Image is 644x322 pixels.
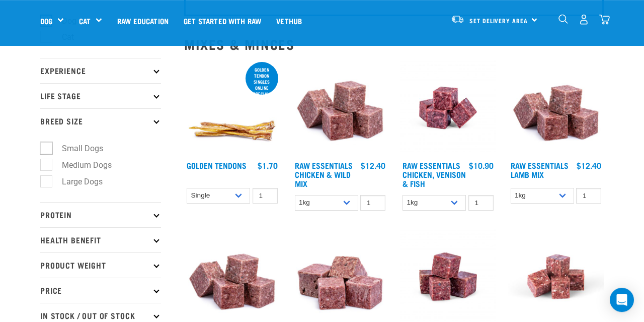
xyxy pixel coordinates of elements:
p: Product Weight [40,252,161,278]
a: Dog [40,15,52,27]
a: Golden Tendons [187,163,247,167]
p: Price [40,278,161,303]
div: $1.70 [258,161,278,170]
a: Raw Essentials Chicken & Wild Mix [295,163,353,185]
div: $10.90 [469,161,494,170]
img: home-icon@2x.png [599,14,610,25]
label: Large Dogs [46,175,107,188]
img: home-icon-1@2x.png [558,14,568,24]
input: 1 [253,188,278,204]
a: Raw Essentials Chicken, Venison & Fish [403,163,466,185]
a: Vethub [269,1,309,41]
div: Open Intercom Messenger [610,288,634,312]
p: Experience [40,58,161,83]
img: 1293 Golden Tendons 01 [184,60,280,156]
img: van-moving.png [451,15,464,24]
p: Breed Size [40,108,161,134]
input: 1 [576,188,601,204]
input: 1 [360,195,385,211]
label: Medium Dogs [46,159,116,171]
a: Get started with Raw [176,1,269,41]
img: ?1041 RE Lamb Mix 01 [508,60,604,156]
a: Cat [79,15,91,27]
img: user.png [579,14,589,25]
a: Raw Essentials Lamb Mix [511,163,569,176]
div: Golden Tendon singles online special! [246,62,278,101]
img: Pile Of Cubed Chicken Wild Meat Mix [292,60,388,156]
div: $12.40 [577,161,601,170]
label: Small Dogs [46,142,107,155]
span: Set Delivery Area [469,19,528,22]
img: Chicken Venison mix 1655 [400,60,496,156]
p: Health Benefit [40,227,161,252]
div: $12.40 [361,161,385,170]
p: Life Stage [40,83,161,108]
p: Protein [40,202,161,227]
input: 1 [468,195,494,211]
a: Raw Education [110,1,176,41]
